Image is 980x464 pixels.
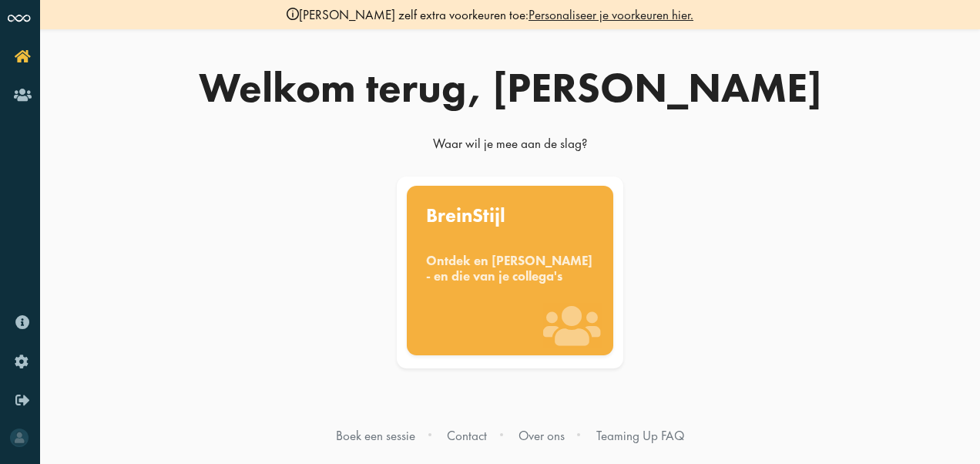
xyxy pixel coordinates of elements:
a: Boek een sessie [336,427,415,444]
div: BreinStijl [426,206,594,226]
a: Over ons [519,427,565,444]
a: Personaliseer je voorkeuren hier. [529,6,693,23]
div: Welkom terug, [PERSON_NAME] [140,67,880,109]
a: BreinStijl Ontdek en [PERSON_NAME] - en die van je collega's [394,177,627,369]
img: info-black.svg [287,8,299,20]
a: Contact [447,427,487,444]
div: Ontdek en [PERSON_NAME] - en die van je collega's [426,254,594,284]
div: Waar wil je mee aan de slag? [140,135,880,160]
a: Teaming Up FAQ [596,427,684,444]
